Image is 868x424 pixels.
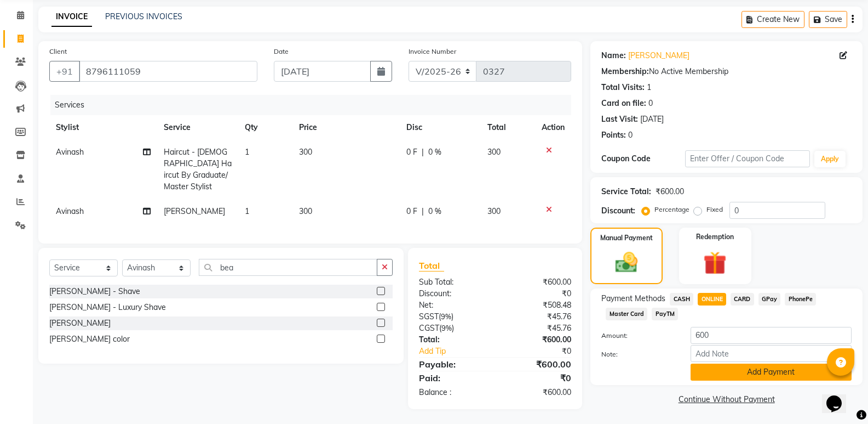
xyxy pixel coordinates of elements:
span: CGST [419,323,439,333]
div: Service Total: [601,186,651,197]
div: ₹600.00 [495,387,579,398]
span: Avinash [56,206,84,216]
div: [PERSON_NAME] color [49,333,130,345]
div: ₹600.00 [495,276,579,288]
div: Card on file: [601,98,646,109]
span: PayTM [652,308,678,320]
span: | [422,146,424,158]
div: ₹600.00 [495,358,579,371]
div: ₹0 [495,288,579,299]
div: ₹600.00 [656,186,684,197]
label: Amount: [593,331,682,341]
span: 300 [299,147,312,157]
div: Discount: [601,205,635,217]
label: Note: [593,349,682,359]
a: Continue Without Payment [593,394,860,405]
button: Create New [741,11,804,28]
div: No Active Membership [601,66,852,77]
div: Membership: [601,66,649,77]
span: 0 F [406,146,417,158]
div: Coupon Code [601,153,685,165]
span: ONLINE [698,293,726,306]
div: [PERSON_NAME] - Luxury Shave [49,302,166,313]
div: [PERSON_NAME] [49,318,111,329]
div: Points: [601,129,626,141]
div: Total: [411,334,495,346]
th: Action [535,115,571,140]
th: Price [292,115,400,140]
div: Total Visits: [601,82,645,93]
th: Total [481,115,535,140]
button: +91 [49,61,80,82]
input: Add Note [691,345,852,362]
button: Apply [814,151,846,167]
div: ₹508.48 [495,299,579,311]
label: Percentage [654,205,689,214]
span: 300 [299,206,312,216]
div: ₹0 [509,346,579,357]
span: 300 [487,206,501,216]
th: Stylist [49,115,157,140]
span: 1 [245,206,249,216]
img: _gift.svg [696,248,734,278]
button: Add Payment [691,364,852,381]
div: [DATE] [640,114,664,125]
label: Manual Payment [600,233,653,243]
span: Haircut - [DEMOGRAPHIC_DATA] Haircut By Graduate/Master Stylist [164,147,232,191]
span: Avinash [56,147,84,157]
div: Net: [411,299,495,311]
span: 9% [441,324,452,332]
a: [PERSON_NAME] [628,50,689,61]
a: INVOICE [51,7,92,27]
input: Enter Offer / Coupon Code [685,150,810,167]
a: PREVIOUS INVOICES [105,12,182,21]
span: 9% [441,312,451,321]
th: Qty [238,115,292,140]
span: CASH [670,293,693,306]
span: 300 [487,147,501,157]
span: 1 [245,147,249,157]
span: 0 F [406,206,417,217]
th: Disc [400,115,481,140]
div: Balance : [411,387,495,398]
th: Service [157,115,238,140]
label: Fixed [706,205,723,214]
div: Sub Total: [411,276,495,288]
div: ₹45.76 [495,311,579,323]
input: Amount [691,327,852,344]
div: ₹45.76 [495,323,579,334]
span: 0 % [428,146,441,158]
span: Master Card [606,308,647,320]
span: | [422,206,424,217]
div: Services [50,95,579,115]
label: Date [274,47,289,56]
span: CARD [731,293,754,306]
span: 0 % [428,206,441,217]
div: 1 [647,82,651,93]
span: [PERSON_NAME] [164,206,225,216]
label: Redemption [696,232,734,242]
div: ( ) [411,311,495,323]
div: ₹600.00 [495,334,579,346]
div: [PERSON_NAME] - Shave [49,286,140,297]
span: Total [419,260,444,272]
div: Name: [601,50,626,61]
div: Discount: [411,288,495,299]
div: Paid: [411,371,495,385]
img: _cash.svg [608,250,645,275]
div: ( ) [411,323,495,334]
button: Save [809,11,847,28]
input: Search or Scan [199,259,377,276]
div: 0 [628,129,633,141]
span: SGST [419,312,439,321]
span: PhonePe [785,293,816,306]
a: Add Tip [411,346,509,357]
div: Last Visit: [601,114,638,125]
input: Search by Name/Mobile/Email/Code [79,61,257,82]
div: ₹0 [495,371,579,385]
label: Invoice Number [409,47,456,56]
span: GPay [758,293,781,306]
span: Payment Methods [601,293,665,304]
iframe: chat widget [822,380,857,413]
div: 0 [648,98,653,109]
